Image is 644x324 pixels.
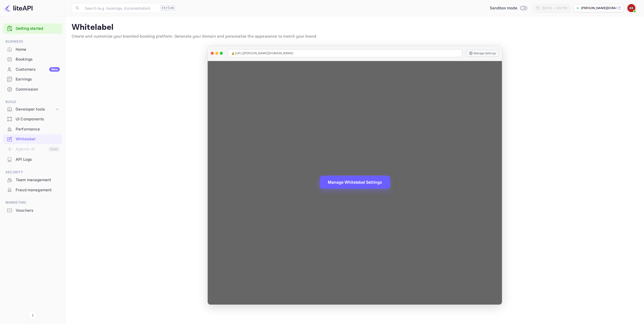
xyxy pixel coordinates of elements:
[231,51,293,56] span: 🔒 [URL][PERSON_NAME][DOMAIN_NAME]
[3,206,62,215] a: Vouchers
[16,187,60,193] div: Fraud management
[3,200,62,205] span: Marketing
[3,124,62,134] div: Performance
[3,175,62,184] a: Team management
[542,6,567,10] div: [DATE] — [DATE]
[160,5,176,11] div: Ctrl+K
[49,67,60,72] div: New
[3,124,62,134] a: Performance
[490,5,517,11] span: Sandbox mode
[581,6,616,10] p: [PERSON_NAME][DOMAIN_NAME]...
[16,157,60,163] div: API Logs
[3,134,62,144] a: Whitelabel
[16,116,60,122] div: UI Components
[3,114,62,124] a: UI Components
[3,85,62,94] a: Commission
[16,136,60,142] div: Whitelabel
[3,185,62,195] div: Fraud management
[82,3,158,13] input: Search (e.g. bookings, documentation)
[3,155,62,164] a: API Logs
[16,126,60,132] div: Performance
[3,170,62,175] span: Security
[16,57,60,62] div: Bookings
[28,311,37,320] button: Collapse navigation
[3,39,62,44] span: Business
[3,45,62,54] a: Home
[3,23,62,34] div: Getting started
[3,74,62,84] a: Earnings
[627,4,635,12] img: Kris Banerjee
[3,55,62,64] div: Bookings
[320,176,390,189] button: Manage Whitelabel Settings
[16,177,60,183] div: Team management
[3,74,62,84] div: Earnings
[3,55,62,64] a: Bookings
[72,34,638,40] p: Create and customize your branded booking platform. Generate your domain and personalize the appe...
[16,106,55,112] div: Developer tools
[3,185,62,195] a: Fraud management
[466,50,499,57] button: Manage Settings
[3,65,62,74] div: CustomersNew
[3,85,62,94] div: Commission
[3,206,62,215] div: Vouchers
[16,76,60,82] div: Earnings
[488,5,529,11] div: Switch to Production mode
[16,67,60,72] div: Customers
[3,105,62,114] div: Developer tools
[3,65,62,74] a: CustomersNew
[4,4,33,12] img: LiteAPI logo
[3,99,62,105] span: Build
[16,87,60,92] div: Commission
[16,26,60,32] a: Getting started
[72,22,638,33] p: Whitelabel
[16,47,60,52] div: Home
[3,134,62,144] div: Whitelabel
[3,155,62,165] div: API Logs
[3,175,62,185] div: Team management
[16,208,60,213] div: Vouchers
[3,114,62,124] div: UI Components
